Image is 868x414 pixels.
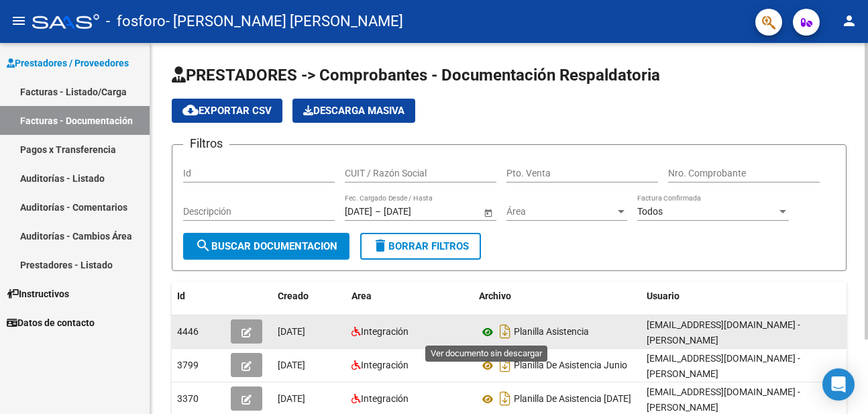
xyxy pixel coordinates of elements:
[372,238,388,254] mat-icon: delete
[172,66,660,85] span: PRESTADORES -> Comprobantes - Documentación Respaldatoria
[177,360,199,370] span: 3799
[272,282,346,311] datatable-header-cell: Creado
[292,99,415,123] button: Descarga Masiva
[479,291,511,301] span: Archivo
[384,206,449,217] input: End date
[303,105,404,117] span: Descarga Masiva
[278,326,305,337] span: [DATE]
[182,102,199,118] mat-icon: cloud_download
[641,282,843,311] datatable-header-cell: Usuario
[278,291,309,301] span: Creado
[11,13,27,29] mat-icon: menu
[637,206,663,217] span: Todos
[177,291,185,301] span: Id
[166,7,403,36] span: - [PERSON_NAME] [PERSON_NAME]
[361,360,409,370] span: Integración
[183,233,349,260] button: Buscar Documentacion
[360,233,481,260] button: Borrar Filtros
[506,206,615,217] span: Área
[375,206,381,217] span: –
[182,105,272,117] span: Exportar CSV
[351,291,372,301] span: Area
[496,321,514,342] i: Descargar documento
[7,315,95,330] span: Datos de contacto
[195,240,337,252] span: Buscar Documentacion
[841,13,857,29] mat-icon: person
[195,238,211,254] mat-icon: search
[647,291,680,301] span: Usuario
[647,386,800,413] span: [EMAIL_ADDRESS][DOMAIN_NAME] - [PERSON_NAME]
[361,393,409,404] span: Integración
[361,326,409,337] span: Integración
[177,393,199,404] span: 3370
[372,240,469,252] span: Borrar Filtros
[183,134,229,153] h3: Filtros
[647,319,800,346] span: [EMAIL_ADDRESS][DOMAIN_NAME] - [PERSON_NAME]
[7,56,129,70] span: Prestadores / Proveedores
[647,353,800,379] span: [EMAIL_ADDRESS][DOMAIN_NAME] - [PERSON_NAME]
[172,282,225,311] datatable-header-cell: Id
[514,360,627,371] span: Planilla De Asistencia Junio
[278,360,305,370] span: [DATE]
[496,388,514,409] i: Descargar documento
[172,99,282,123] button: Exportar CSV
[292,99,415,123] app-download-masive: Descarga masiva de comprobantes (adjuntos)
[278,393,305,404] span: [DATE]
[345,206,372,217] input: Start date
[474,282,641,311] datatable-header-cell: Archivo
[496,354,514,376] i: Descargar documento
[7,287,69,301] span: Instructivos
[106,7,166,36] span: - fosforo
[514,327,589,338] span: Planilla Asistencia
[481,205,495,219] button: Open calendar
[177,326,199,337] span: 4446
[514,394,631,405] span: Planilla De Asistencia [DATE]
[346,282,474,311] datatable-header-cell: Area
[822,368,855,401] div: Open Intercom Messenger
